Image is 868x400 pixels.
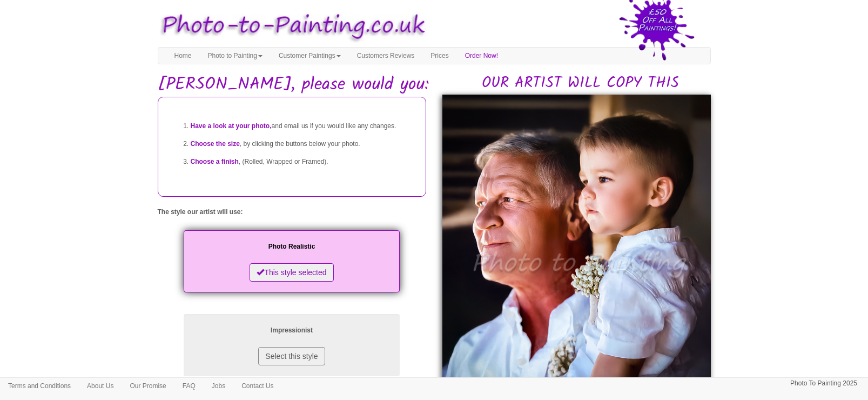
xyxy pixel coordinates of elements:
[174,378,204,394] a: FAQ
[790,378,857,389] p: Photo To Painting 2025
[258,347,325,365] button: Select this style
[200,48,271,64] a: Photo to Painting
[191,117,415,135] li: and email us if you would like any changes.
[79,378,122,394] a: About Us
[191,135,415,153] li: , by clicking the buttons below your photo.
[152,5,429,47] img: Photo to Painting
[422,48,456,64] a: Prices
[450,75,711,92] h2: OUR ARTIST WILL COPY THIS
[191,153,415,171] li: , (Rolled, Wrapped or Framed).
[457,48,506,64] a: Order Now!
[191,140,240,148] span: Choose the size
[158,75,711,94] h1: [PERSON_NAME], please would you:
[191,122,272,130] span: Have a look at your photo,
[191,158,239,165] span: Choose a finish
[271,48,349,64] a: Customer Paintings
[250,263,333,282] button: This style selected
[194,325,389,336] p: Impressionist
[204,378,233,394] a: Jobs
[122,378,174,394] a: Our Promise
[442,95,711,395] img: Sharon, please would you:
[166,48,200,64] a: Home
[233,378,281,394] a: Contact Us
[194,241,389,252] p: Photo Realistic
[349,48,423,64] a: Customers Reviews
[158,208,243,217] label: The style our artist will use:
